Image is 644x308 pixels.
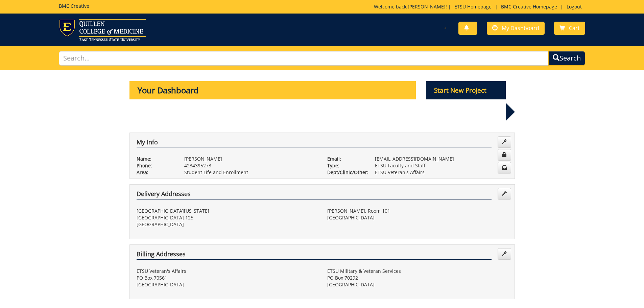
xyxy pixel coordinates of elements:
p: PO Box 70292 [327,275,508,281]
p: Dept/Clinic/Other: [327,169,365,176]
span: My Dashboard [502,24,539,32]
p: ETSU Military & Veteran Services [327,268,508,275]
p: Start New Project [426,81,506,99]
h4: Delivery Addresses [137,191,492,199]
p: Area: [137,169,174,176]
input: Search... [59,51,549,66]
button: Search [548,51,585,66]
span: Cart [569,24,580,32]
p: Student Life and Enrollment [184,169,317,176]
p: Email: [327,156,365,162]
a: Start New Project [426,88,506,94]
p: ETSU Veteran's Affairs [375,169,508,176]
p: ETSU Veteran's Affairs [137,268,317,275]
h4: Billing Addresses [137,251,492,260]
a: Edit Addresses [498,188,511,199]
a: Edit Addresses [498,248,511,260]
p: [GEOGRAPHIC_DATA] [327,214,508,221]
a: Change Password [498,149,511,161]
a: Edit Info [498,136,511,148]
a: Logout [563,3,585,10]
p: Name: [137,156,174,162]
p: Your Dashboard [129,81,416,99]
p: [EMAIL_ADDRESS][DOMAIN_NAME] [375,156,508,162]
p: [GEOGRAPHIC_DATA] [137,281,317,288]
a: BMC Creative Homepage [498,3,560,10]
p: PO Box 70561 [137,275,317,281]
p: [GEOGRAPHIC_DATA] [137,221,317,228]
p: 4234395273 [184,162,317,169]
a: ETSU Homepage [451,3,495,10]
a: [PERSON_NAME] [408,3,446,10]
p: Welcome back, ! | | | [374,3,585,10]
p: ETSU Faculty and Staff [375,162,508,169]
p: [PERSON_NAME], Room 101 [327,208,508,214]
p: [PERSON_NAME] [184,156,317,162]
h4: My Info [137,139,492,148]
a: My Dashboard [487,22,545,35]
h5: BMC Creative [59,3,89,8]
p: Phone: [137,162,174,169]
p: [GEOGRAPHIC_DATA] 125 [137,214,317,221]
a: Cart [554,22,585,35]
p: Type: [327,162,365,169]
p: [GEOGRAPHIC_DATA] [327,281,508,288]
a: Change Communication Preferences [498,162,511,173]
p: [GEOGRAPHIC_DATA][US_STATE] [137,208,317,214]
img: ETSU logo [59,19,146,41]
